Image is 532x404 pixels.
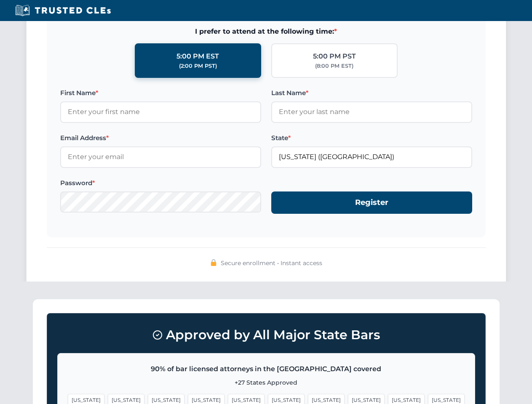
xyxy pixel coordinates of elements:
[60,133,261,143] label: Email Address
[315,62,353,70] div: (8:00 PM EST)
[60,178,261,188] label: Password
[221,258,322,268] span: Secure enrollment • Instant access
[313,51,356,62] div: 5:00 PM PST
[271,101,472,122] input: Enter your last name
[68,364,465,375] p: 90% of bar licensed attorneys in the [GEOGRAPHIC_DATA] covered
[176,51,219,62] div: 5:00 PM EST
[271,146,472,167] input: Florida (FL)
[60,26,472,37] span: I prefer to attend at the following time:
[60,101,261,122] input: Enter your first name
[271,191,472,214] button: Register
[57,324,475,346] h3: Approved by All Major State Bars
[13,4,113,17] img: Trusted CLEs
[60,88,261,98] label: First Name
[60,146,261,167] input: Enter your email
[179,62,217,70] div: (2:00 PM PST)
[271,133,472,143] label: State
[271,88,472,98] label: Last Name
[68,378,465,387] p: +27 States Approved
[210,259,217,266] img: 🔒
